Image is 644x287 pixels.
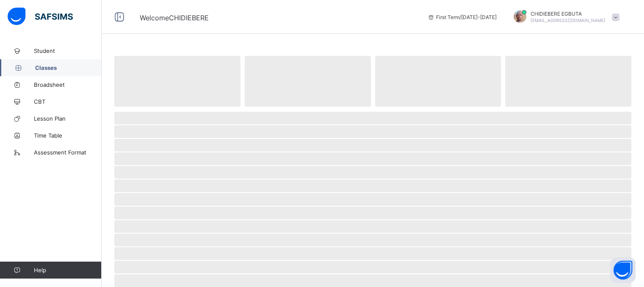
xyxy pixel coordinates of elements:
[34,149,102,156] span: Assessment Format
[34,267,101,273] span: Help
[34,47,102,54] span: Student
[114,234,631,246] span: ‌
[505,56,631,107] span: ‌
[114,247,631,260] span: ‌
[34,81,102,88] span: Broadsheet
[114,220,631,233] span: ‌
[114,207,631,219] span: ‌
[114,152,631,165] span: ‌
[114,166,631,179] span: ‌
[531,11,605,17] span: CHIDIEBERE EGBUTA
[8,8,73,25] img: safsims
[610,257,636,283] button: Open asap
[140,14,209,22] span: Welcome CHIDIEBERE
[114,125,631,138] span: ‌
[34,132,102,139] span: Time Table
[114,193,631,206] span: ‌
[34,115,102,122] span: Lesson Plan
[375,56,501,107] span: ‌
[114,112,631,124] span: ‌
[531,18,605,23] span: [EMAIL_ADDRESS][DOMAIN_NAME]
[245,56,371,107] span: ‌
[428,14,497,20] span: session/term information
[34,98,102,105] span: CBT
[505,10,624,24] div: CHIDIEBEREEGBUTA
[35,64,102,71] span: Classes
[114,56,240,107] span: ‌
[114,261,631,273] span: ‌
[114,139,631,152] span: ‌
[114,179,631,192] span: ‌
[114,274,631,287] span: ‌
